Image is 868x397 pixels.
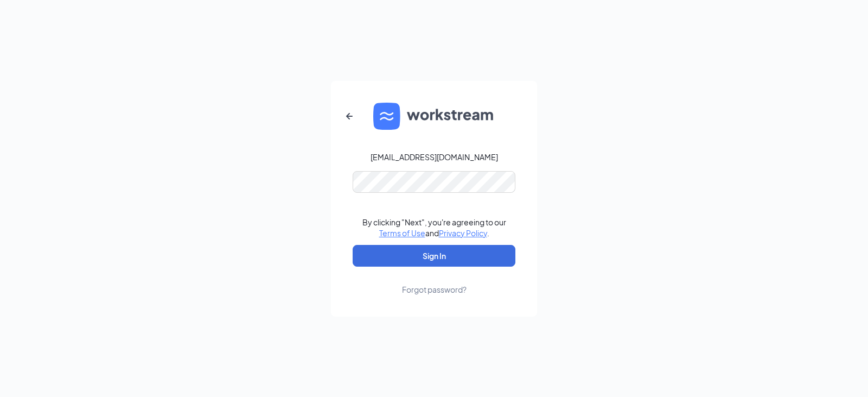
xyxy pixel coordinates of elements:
[439,228,487,238] a: Privacy Policy
[402,267,467,295] a: Forgot password?
[371,152,498,162] div: [EMAIL_ADDRESS][DOMAIN_NAME]
[343,110,356,123] svg: ArrowLeftNew
[402,284,467,295] div: Forgot password?
[353,245,515,267] button: Sign In
[379,228,425,238] a: Terms of Use
[373,103,495,130] img: WS logo and Workstream text
[336,103,362,129] button: ArrowLeftNew
[362,217,506,238] div: By clicking "Next", you're agreeing to our and .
